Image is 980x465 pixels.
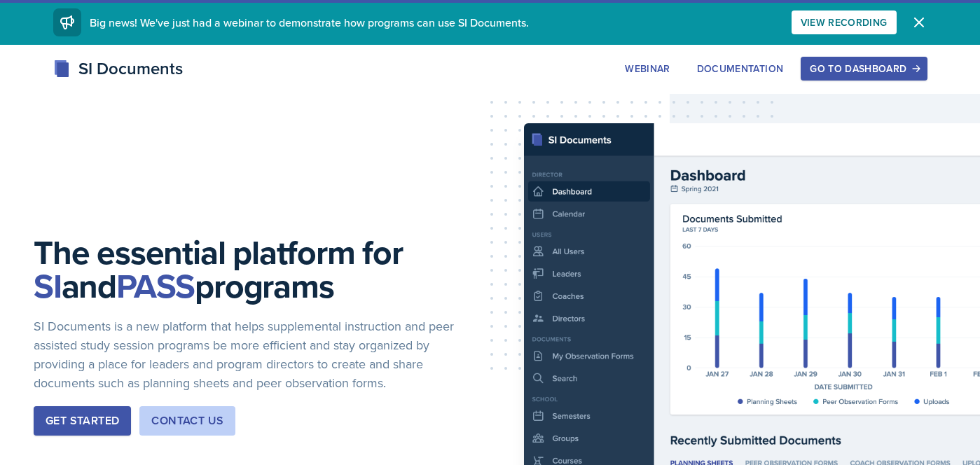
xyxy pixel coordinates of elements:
div: Webinar [625,63,670,74]
button: Go to Dashboard [801,57,927,81]
button: Documentation [688,57,793,81]
div: Go to Dashboard [810,63,918,74]
button: Contact Us [139,406,235,436]
button: Webinar [616,57,679,81]
div: Get Started [46,412,119,429]
div: View Recording [801,17,888,28]
button: Get Started [34,406,131,436]
span: Big news! We've just had a webinar to demonstrate how programs can use SI Documents. [90,15,529,30]
div: Contact Us [151,412,223,429]
div: Documentation [697,63,784,74]
div: SI Documents [53,56,183,81]
button: View Recording [792,11,897,34]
